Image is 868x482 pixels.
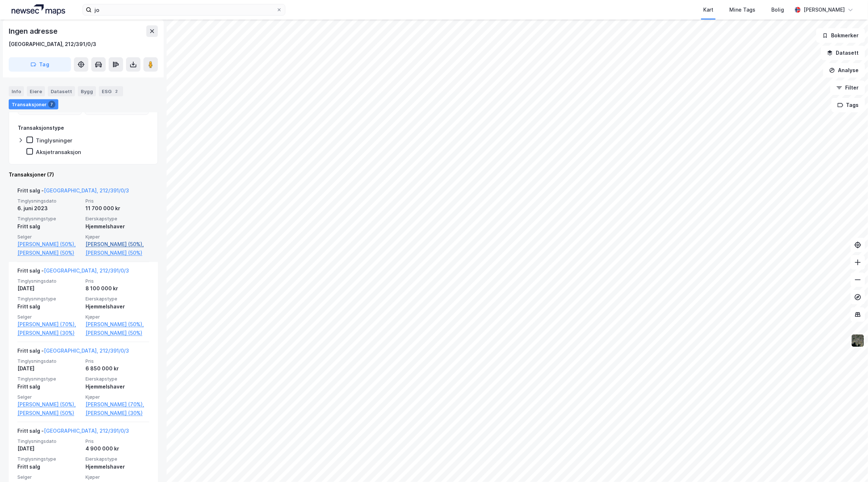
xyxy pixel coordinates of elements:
span: Kjøper [85,314,149,320]
span: Tinglysningsdato [17,198,81,204]
span: Pris [85,358,149,364]
div: Fritt salg - [17,266,129,278]
span: Selger [17,314,81,320]
button: Analyse [823,63,865,78]
a: [PERSON_NAME] (50%) [85,249,149,257]
img: 9k= [851,334,865,348]
span: Tinglysningstype [17,216,81,222]
button: Filter [830,80,865,95]
span: Tinglysningsdato [17,278,81,284]
span: Pris [85,278,149,284]
span: Kjøper [85,474,149,480]
div: Hjemmelshaver [85,462,149,471]
div: Aksjetransaksjon [36,149,81,155]
div: Bygg [78,86,96,96]
span: Kjøper [85,234,149,240]
span: Selger [17,394,81,400]
div: [GEOGRAPHIC_DATA], 212/391/0/3 [9,40,96,49]
div: [DATE] [17,364,81,373]
div: Hjemmelshaver [85,302,149,311]
span: Selger [17,474,81,480]
button: Tags [831,98,865,112]
a: [PERSON_NAME] (70%), [85,400,149,409]
a: [PERSON_NAME] (50%), [17,400,81,409]
span: Tinglysningsdato [17,358,81,364]
a: [GEOGRAPHIC_DATA], 212/391/0/3 [44,348,129,354]
div: [DATE] [17,284,81,293]
div: Fritt salg [17,462,81,471]
div: Tinglysninger [36,137,72,144]
div: Hjemmelshaver [85,222,149,231]
a: [PERSON_NAME] (30%) [85,409,149,417]
span: Eierskapstype [85,456,149,462]
img: logo.a4113a55bc3d86da70a041830d287a7e.svg [12,4,65,15]
a: [PERSON_NAME] (70%), [17,320,81,329]
span: Pris [85,198,149,204]
a: [PERSON_NAME] (50%), [85,240,149,249]
button: Bokmerker [816,28,865,43]
div: 6 850 000 kr [85,364,149,373]
div: Fritt salg [17,382,81,391]
div: Bolig [771,5,784,14]
a: [GEOGRAPHIC_DATA], 212/391/0/3 [44,267,129,274]
div: Ingen adresse [9,25,59,37]
a: [PERSON_NAME] (50%), [17,240,81,249]
div: Mine Tags [729,5,755,14]
div: ESG [99,86,123,96]
span: Eierskapstype [85,296,149,302]
a: [PERSON_NAME] (50%) [17,249,81,257]
span: Kjøper [85,394,149,400]
div: 4 900 000 kr [85,444,149,453]
button: Tag [9,57,71,72]
div: 6. juni 2023 [17,204,81,213]
div: Transaksjoner (7) [9,170,158,179]
div: Hjemmelshaver [85,382,149,391]
div: 11 700 000 kr [85,204,149,213]
span: Tinglysningstype [17,296,81,302]
a: [PERSON_NAME] (50%), [85,320,149,329]
div: 2 [113,88,120,95]
input: Søk på adresse, matrikkel, gårdeiere, leietakere eller personer [92,4,276,15]
a: [PERSON_NAME] (30%) [17,329,81,337]
span: Pris [85,438,149,444]
button: Datasett [821,46,865,60]
div: Transaksjonstype [18,124,64,132]
div: Transaksjoner [9,99,58,109]
a: [PERSON_NAME] (50%) [17,409,81,417]
span: Tinglysningstype [17,376,81,382]
div: Eiere [27,86,45,96]
div: Kart [703,5,713,14]
div: [DATE] [17,444,81,453]
div: 7 [48,101,55,108]
div: [PERSON_NAME] [804,5,845,14]
a: [PERSON_NAME] (50%) [85,329,149,337]
span: Eierskapstype [85,376,149,382]
div: Fritt salg [17,222,81,231]
a: [GEOGRAPHIC_DATA], 212/391/0/3 [44,187,129,194]
div: Fritt salg [17,302,81,311]
span: Selger [17,234,81,240]
div: Datasett [48,86,75,96]
span: Eierskapstype [85,216,149,222]
div: Fritt salg - [17,346,129,358]
span: Tinglysningstype [17,456,81,462]
div: Info [9,86,24,96]
div: Fritt salg - [17,186,129,198]
div: 8 100 000 kr [85,284,149,293]
div: Fritt salg - [17,427,129,438]
iframe: Chat Widget [832,447,868,482]
a: [GEOGRAPHIC_DATA], 212/391/0/3 [44,428,129,434]
span: Tinglysningsdato [17,438,81,444]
